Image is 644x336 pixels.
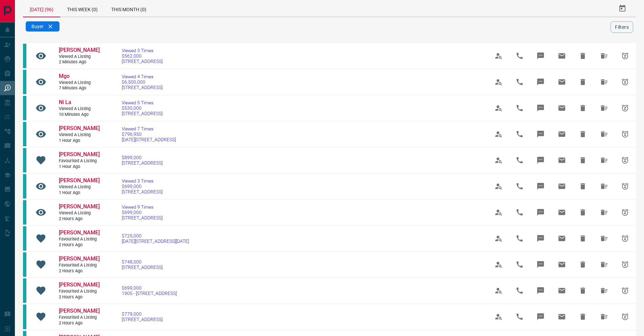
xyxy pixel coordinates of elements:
a: $779,000[STREET_ADDRESS] [122,311,163,322]
span: View Profile [491,152,507,168]
span: Favourited a Listing [59,158,99,164]
a: $899,000[STREET_ADDRESS] [122,155,163,166]
span: Viewed 9 Times [122,204,163,210]
span: 1 hour ago [59,164,99,170]
span: View Profile [491,48,507,64]
span: Hide [575,74,591,90]
span: Call [511,282,528,299]
span: Call [511,204,528,220]
span: [STREET_ADDRESS] [122,85,163,90]
span: Snooze [617,282,633,299]
span: [STREET_ADDRESS] [122,59,163,64]
span: 2 hours ago [59,268,99,274]
span: Message [532,282,549,299]
a: Viewed 3 Times$699,000[STREET_ADDRESS] [122,178,163,194]
span: View Profile [491,309,507,325]
span: Viewed 5 Times [122,100,163,105]
span: $699,000 [122,210,163,215]
span: Hide All from Russell Ince [596,178,612,194]
span: Viewed a Listing [59,54,99,60]
span: 2 hours ago [59,216,99,222]
span: [STREET_ADDRESS] [122,111,163,116]
span: View Profile [491,230,507,247]
a: Viewed 9 Times$699,000[STREET_ADDRESS] [122,204,163,220]
span: Snooze [617,256,633,273]
span: Viewed a Listing [59,210,99,216]
span: Email [554,204,570,220]
span: Viewed a Listing [59,80,99,86]
span: $530,000 [122,105,163,111]
a: $748,000[STREET_ADDRESS] [122,259,163,270]
span: [PERSON_NAME] [59,151,100,157]
span: Call [511,230,528,247]
div: condos.ca [23,122,26,146]
span: Call [511,100,528,116]
span: Snooze [617,204,633,220]
span: $748,000 [122,259,163,265]
span: 2 hours ago [59,320,99,326]
span: Snooze [617,126,633,142]
a: $699,0001905 - [STREET_ADDRESS] [122,285,177,296]
span: [PERSON_NAME] [59,255,100,262]
span: $779,000 [122,311,163,317]
span: 1 hour ago [59,190,99,196]
span: View Profile [491,126,507,142]
span: Viewed 7 Times [122,126,176,131]
span: Snooze [617,152,633,168]
span: [PERSON_NAME] [59,308,100,314]
a: [PERSON_NAME] [59,203,99,210]
span: Email [554,152,570,168]
a: Viewed 5 Times$530,000[STREET_ADDRESS] [122,100,163,116]
span: Call [511,256,528,273]
span: Message [532,178,549,194]
a: [PERSON_NAME] [59,229,99,236]
div: condos.ca [23,96,26,120]
span: $899,000 [122,155,163,160]
div: Buyer [26,21,59,31]
div: condos.ca [23,174,26,198]
span: [DATE][STREET_ADDRESS][DATE] [122,238,189,244]
span: Viewed 4 Times [122,74,163,79]
span: 2 hours ago [59,294,99,300]
span: Call [511,178,528,194]
span: [STREET_ADDRESS] [122,265,163,270]
span: [PERSON_NAME] [59,281,100,288]
span: Hide [575,178,591,194]
span: Message [532,230,549,247]
span: Favourited a Listing [59,315,99,320]
a: [PERSON_NAME] [59,281,99,289]
span: Email [554,74,570,90]
span: Call [511,126,528,142]
span: Hide [575,256,591,273]
div: condos.ca [23,304,26,329]
span: Call [511,152,528,168]
span: Hide All from Russell Ince [596,309,612,325]
a: Ni La [59,99,99,106]
span: Hide All from Dhiren K. [596,48,612,64]
span: Message [532,48,549,64]
div: [DATE] (96) [23,0,60,17]
span: 2 hours ago [59,242,99,248]
span: Snooze [617,74,633,90]
div: This Month (0) [104,0,153,17]
span: Hide [575,309,591,325]
span: Call [511,48,528,64]
div: condos.ca [23,44,26,68]
span: Hide [575,48,591,64]
span: Email [554,282,570,299]
div: condos.ca [23,200,26,225]
button: Filters [611,21,633,33]
a: [PERSON_NAME] [59,47,99,54]
span: Viewed 3 Times [122,48,163,53]
span: Buyer [31,24,44,29]
span: $6,500,000 [122,79,163,85]
span: [DATE][STREET_ADDRESS] [122,137,176,142]
span: View Profile [491,178,507,194]
span: Email [554,48,570,64]
span: Message [532,204,549,220]
span: Call [511,309,528,325]
span: Message [532,309,549,325]
span: Hide [575,204,591,220]
span: [PERSON_NAME] [59,229,100,236]
a: [PERSON_NAME] [59,177,99,184]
